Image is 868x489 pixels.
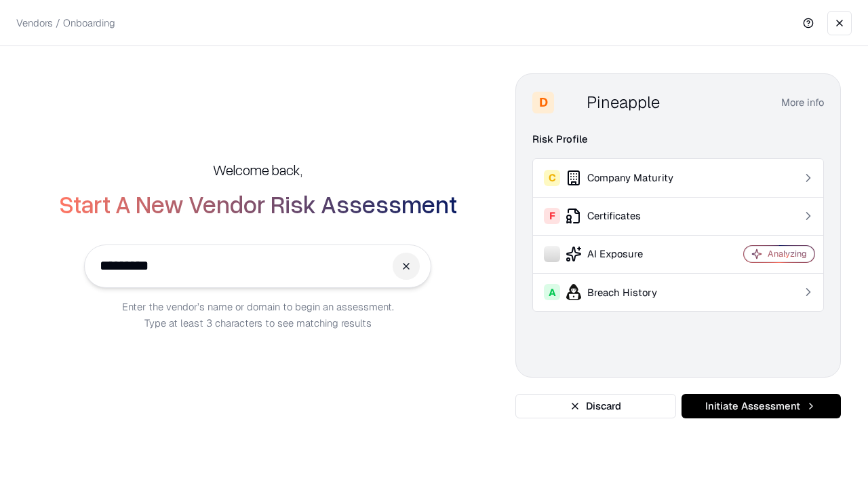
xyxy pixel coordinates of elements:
[682,394,841,418] button: Initiate Assessment
[59,190,457,217] h2: Start A New Vendor Risk Assessment
[781,90,824,115] button: More info
[532,92,554,113] div: D
[544,208,560,224] div: F
[122,299,394,331] p: Enter the vendor’s name or domain to begin an assessment. Type at least 3 characters to see match...
[587,92,660,113] div: Pineapple
[559,92,581,113] img: Pineapple
[544,170,705,186] div: Company Maturity
[544,284,705,300] div: Breach History
[544,284,560,300] div: A
[544,208,705,224] div: Certificates
[515,394,676,418] button: Discard
[532,131,824,147] div: Risk Profile
[544,170,560,186] div: C
[213,160,302,179] h5: Welcome back,
[768,248,807,259] div: Analyzing
[544,246,705,262] div: AI Exposure
[16,16,115,30] p: Vendors / Onboarding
